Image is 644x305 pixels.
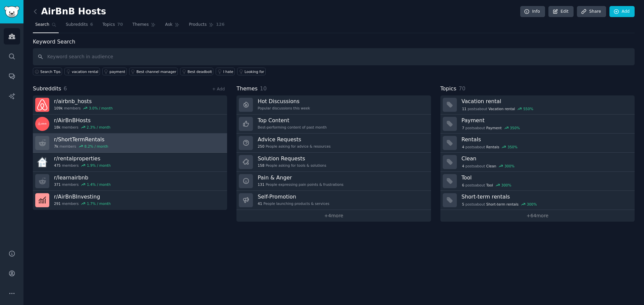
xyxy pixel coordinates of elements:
[609,6,635,17] a: Add
[462,193,630,200] h3: Short-term rentals
[216,68,235,75] a: I hate
[462,164,464,168] span: 4
[462,144,518,150] div: post s about
[33,153,227,172] a: r/rentalproperties475members1.9% / month
[33,191,227,210] a: r/AirBnBInvesting291members1.7% / month
[54,163,111,168] div: members
[462,202,464,207] span: 5
[54,98,113,105] h3: r/ airbnb_hosts
[187,69,212,74] div: Best deadbolt
[440,95,635,115] a: Vacation rental11postsaboutVacation rental550%
[165,22,172,28] span: Ask
[33,95,227,115] a: r/airbnb_hosts109kmembers3.0% / month
[54,125,110,130] div: members
[180,68,213,75] a: Best deadbolt
[236,115,431,134] a: Top ContentBest-performing content of past month
[236,134,431,153] a: Advice Requests250People asking for advice & resources
[189,22,207,28] span: Products
[35,117,49,131] img: AirBnBHosts
[212,87,225,91] a: + Add
[440,115,635,134] a: Payment7postsaboutPayment350%
[462,136,630,143] h3: Rentals
[258,174,343,181] h3: Pain & Anger
[117,22,123,28] span: 70
[462,155,630,162] h3: Clean
[459,85,465,92] span: 70
[462,126,464,130] span: 7
[87,125,110,130] div: 2.3 % / month
[66,22,88,28] span: Subreddits
[462,98,630,105] h3: Vacation rental
[54,155,111,162] h3: r/ rentalproperties
[245,69,264,74] div: Looking for
[236,85,258,93] span: Themes
[258,155,326,162] h3: Solution Requests
[129,68,178,75] a: Best channel manager
[90,22,93,28] span: 6
[216,22,225,28] span: 126
[440,172,635,191] a: Tool6postsaboutTool300%
[54,201,61,206] span: 291
[527,202,537,207] div: 300 %
[258,144,264,149] span: 250
[440,210,635,222] a: +64more
[132,22,149,28] span: Themes
[54,201,111,206] div: members
[462,106,534,112] div: post s about
[33,6,106,17] h2: AirBnB Hosts
[54,193,111,200] h3: r/ AirBnBInvesting
[440,134,635,153] a: Rentals4postsaboutRentals350%
[510,126,520,130] div: 350 %
[35,155,49,169] img: rentalproperties
[577,6,606,17] a: Share
[258,163,326,168] div: People asking for tools & solutions
[523,106,533,111] div: 550 %
[54,144,108,149] div: members
[33,134,227,153] a: r/ShortTermRentals7kmembers8.2% / month
[236,210,431,222] a: +4more
[33,19,59,33] a: Search
[130,19,158,33] a: Themes
[223,69,233,74] div: I hate
[54,182,61,187] span: 371
[33,48,635,65] input: Keyword search in audience
[237,68,266,75] a: Looking for
[258,98,310,105] h3: Hot Discussions
[87,201,111,206] div: 1.7 % / month
[33,115,227,134] a: r/AirBnBHosts18kmembers2.3% / month
[520,6,545,17] a: Info
[64,68,100,75] a: vacation rental
[110,69,125,74] div: payment
[462,182,512,188] div: post s about
[4,6,19,18] img: GummySearch logo
[54,144,58,149] span: 7k
[89,106,113,110] div: 3.0 % / month
[35,22,49,28] span: Search
[33,39,75,45] label: Keyword Search
[486,164,496,168] span: Clean
[440,85,457,93] span: Topics
[258,182,343,187] div: People expressing pain points & frustrations
[54,106,63,110] span: 109k
[440,191,635,210] a: Short-term rentals5postsaboutShort-term rentals300%
[258,201,262,206] span: 41
[54,182,111,187] div: members
[258,201,329,206] div: People launching products & services
[258,117,327,124] h3: Top Content
[488,106,515,111] span: Vacation rental
[102,22,115,28] span: Topics
[258,136,330,143] h3: Advice Requests
[501,183,511,187] div: 300 %
[63,19,95,33] a: Subreddits6
[462,125,521,131] div: post s about
[486,183,493,187] span: Tool
[258,144,330,149] div: People asking for advice & resources
[85,144,108,149] div: 8.2 % / month
[186,19,227,33] a: Products126
[236,172,431,191] a: Pain & Anger131People expressing pain points & frustrations
[486,126,502,130] span: Payment
[462,174,630,181] h3: Tool
[54,174,111,181] h3: r/ learnairbnb
[87,163,111,168] div: 1.9 % / month
[236,95,431,115] a: Hot DiscussionsPopular discussions this week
